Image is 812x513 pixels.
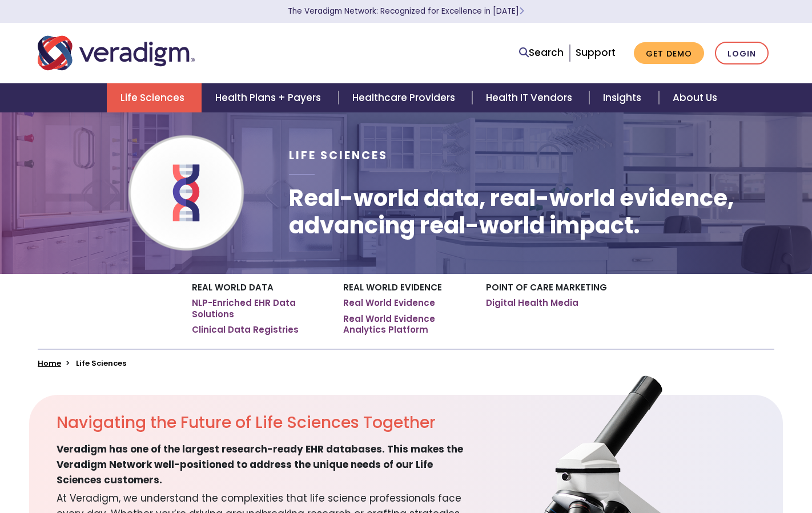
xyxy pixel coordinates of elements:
a: Real World Evidence [343,297,435,309]
a: Digital Health Media [486,297,578,309]
img: Veradigm logo [38,34,195,72]
a: The Veradigm Network: Recognized for Excellence in [DATE]Learn More [288,6,524,17]
a: Home [38,358,61,369]
h2: Navigating the Future of Life Sciences Together [57,413,469,433]
a: Health Plans + Payers [202,83,338,112]
a: Life Sciences [107,83,202,112]
a: Get Demo [634,42,704,64]
span: Life Sciences [289,148,388,163]
span: Learn More [519,6,524,17]
span: Veradigm has one of the largest research-ready EHR databases. This makes the Veradigm Network wel... [57,442,469,488]
a: Real World Evidence Analytics Platform [343,313,469,336]
a: Support [576,46,616,59]
a: Clinical Data Registries [192,324,299,336]
a: Search [519,45,564,60]
a: Login [715,42,769,65]
a: Insights [589,83,658,112]
h1: Real-world data, real-world evidence, advancing real-world impact. [289,184,774,239]
a: Health IT Vendors [472,83,589,112]
a: NLP-Enriched EHR Data Solutions [192,297,326,320]
a: About Us [659,83,731,112]
a: Healthcare Providers [339,83,472,112]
